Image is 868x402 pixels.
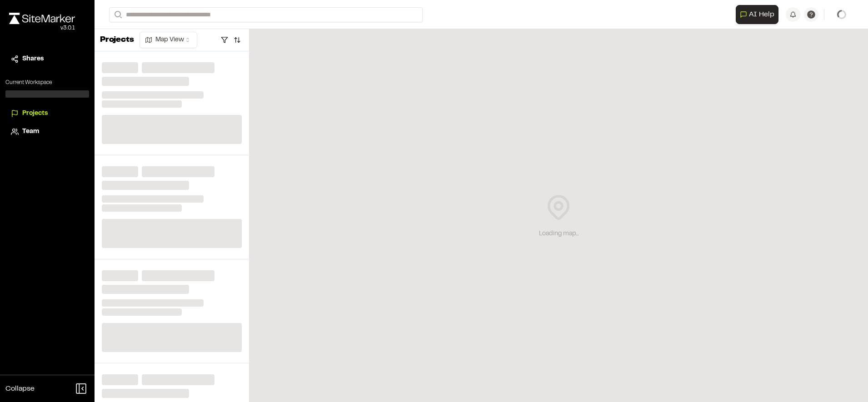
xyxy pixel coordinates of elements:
[9,24,75,32] div: Oh geez...please don't...
[539,229,579,239] div: Loading map...
[22,54,44,64] span: Shares
[22,127,39,137] span: Team
[11,54,84,64] a: Shares
[9,13,75,24] img: rebrand.png
[5,79,89,87] p: Current Workspace
[749,9,774,20] span: AI Help
[736,5,782,24] div: Open AI Assistant
[5,383,35,394] span: Collapse
[100,34,134,46] p: Projects
[736,5,778,24] button: Open AI Assistant
[11,109,84,119] a: Projects
[22,109,48,119] span: Projects
[11,127,84,137] a: Team
[109,7,125,22] button: Search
